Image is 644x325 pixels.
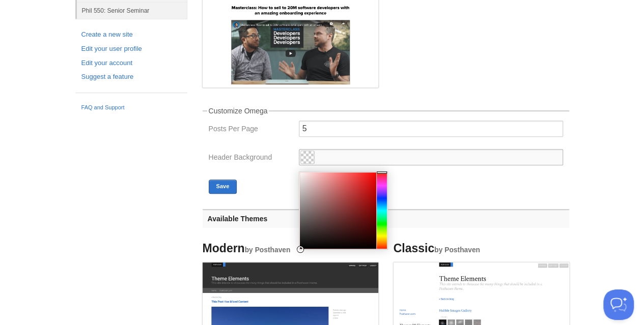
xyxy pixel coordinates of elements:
[81,58,181,69] a: Edit your account
[209,154,293,163] label: Header Background
[207,107,269,114] legend: Customize Omega
[203,209,569,228] h3: Available Themes
[245,246,291,254] small: by Posthaven
[203,242,378,255] h4: Modern
[81,29,181,40] a: Create a new site
[434,246,480,254] small: by Posthaven
[209,125,293,135] label: Posts Per Page
[603,289,634,320] iframe: Help Scout Beacon - Open
[81,103,181,112] a: FAQ and Support
[394,242,569,255] h4: Classic
[81,44,181,54] a: Edit your user profile
[77,2,187,19] a: Phil 550: Senior Seminar
[209,180,237,194] button: Save
[81,72,181,82] a: Suggest a feature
